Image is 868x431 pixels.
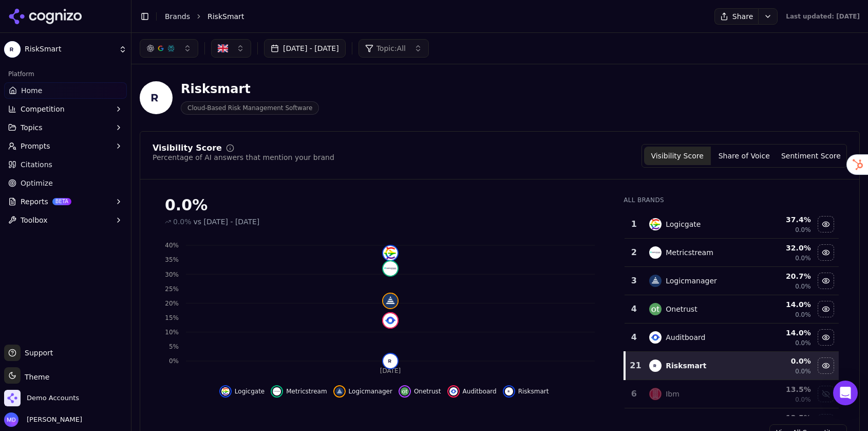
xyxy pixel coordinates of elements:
tspan: 35% [165,256,179,263]
div: 32.0 % [756,243,811,253]
span: Topic: All [376,43,406,53]
span: Logicgate [235,387,265,396]
span: Toolbox [21,215,48,225]
span: Optimize [21,178,53,188]
button: Hide auditboard data [447,385,497,398]
button: Topics [4,119,127,136]
tr: 6ibmIbm13.5%0.0%Show ibm data [625,380,839,408]
img: logicgate [649,218,662,230]
div: Percentage of AI answers that mention your brand [153,152,334,163]
div: Logicgate [666,219,701,229]
tspan: 0% [169,357,179,365]
button: [DATE] - [DATE] [264,39,346,58]
button: Hide risksmart data [818,357,834,374]
span: 0.0% [795,226,811,234]
button: Hide metricstream data [818,244,834,261]
span: Home [21,85,42,96]
a: Citations [4,156,127,173]
span: Theme [21,373,49,381]
div: 13.5 % [756,384,811,394]
span: 0.0% [173,217,192,227]
span: Prompts [21,141,50,151]
tr: 1logicgateLogicgate37.4%0.0%Hide logicgate data [625,210,839,239]
div: 14.0 % [756,299,811,310]
button: Hide onetrust data [399,385,441,398]
button: Hide logicmanager data [333,385,392,398]
button: Open organization switcher [4,390,79,406]
span: Topics [21,122,43,133]
img: United Kingdom [218,43,228,53]
div: Risksmart [666,361,706,371]
button: Sentiment Score [778,147,844,165]
span: vs [DATE] - [DATE] [194,217,260,227]
button: Hide onetrust data [818,301,834,317]
nav: breadcrumb [165,11,694,22]
span: [PERSON_NAME] [23,415,82,424]
img: RiskSmart [4,41,21,58]
span: Onetrust [414,387,441,396]
tspan: 10% [165,329,179,336]
span: 0.0% [795,282,811,291]
div: 2 [629,246,639,259]
img: Demo Accounts [4,390,21,406]
img: risksmart [649,360,662,372]
div: All Brands [624,196,839,204]
span: Demo Accounts [27,393,79,403]
img: onetrust [649,303,662,315]
button: Open user button [4,412,82,427]
div: Logicmanager [666,276,717,286]
button: Competition [4,101,127,117]
img: logicmanager [383,294,398,308]
tspan: 20% [165,300,179,307]
tspan: 15% [165,314,179,321]
div: Risksmart [181,81,319,97]
tspan: [DATE] [380,367,401,374]
span: Metricstream [286,387,327,396]
div: Onetrust [666,304,697,314]
div: Open Intercom Messenger [833,381,858,405]
button: Hide logicgate data [219,385,265,398]
tr: 4auditboardAuditboard14.0%0.0%Hide auditboard data [625,324,839,352]
img: risksmart [383,354,398,368]
img: logicmanager [335,387,344,396]
a: Home [4,82,127,99]
img: risksmart [505,387,513,396]
img: Melissa Dowd [4,412,18,427]
button: Show vcomply data [818,414,834,430]
span: Reports [21,196,48,207]
img: logicgate [221,387,230,396]
span: Auditboard [463,387,497,396]
div: 20.7 % [756,271,811,281]
img: metricstream [383,261,398,276]
button: Show ibm data [818,386,834,402]
tr: 21risksmartRisksmart0.0%0.0%Hide risksmart data [625,352,839,380]
button: Hide auditboard data [818,329,834,346]
div: Last updated: [DATE] [786,12,860,21]
span: Risksmart [518,387,549,396]
img: auditboard [449,387,458,396]
button: Visibility Score [644,147,711,165]
button: Hide logicgate data [818,216,834,232]
span: Support [21,348,53,358]
span: Logicmanager [349,387,392,396]
span: Cloud-Based Risk Management Software [181,101,319,115]
div: Ibm [666,389,680,399]
div: 6 [629,388,639,400]
div: 37.4 % [756,214,811,225]
span: 0.0% [795,254,811,262]
img: ibm [649,388,662,400]
img: metricstream [273,387,281,396]
div: Metricstream [666,247,713,258]
img: RiskSmart [140,81,173,114]
span: 0.0% [795,311,811,319]
img: logicgate [383,246,398,260]
div: 0.0 % [756,356,811,366]
div: 4 [629,303,639,315]
tspan: 5% [169,343,179,350]
button: Hide risksmart data [503,385,549,398]
tspan: 30% [165,271,179,278]
img: auditboard [649,331,662,344]
button: Hide logicmanager data [818,273,834,289]
span: Competition [21,104,65,114]
img: auditboard [383,313,398,328]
